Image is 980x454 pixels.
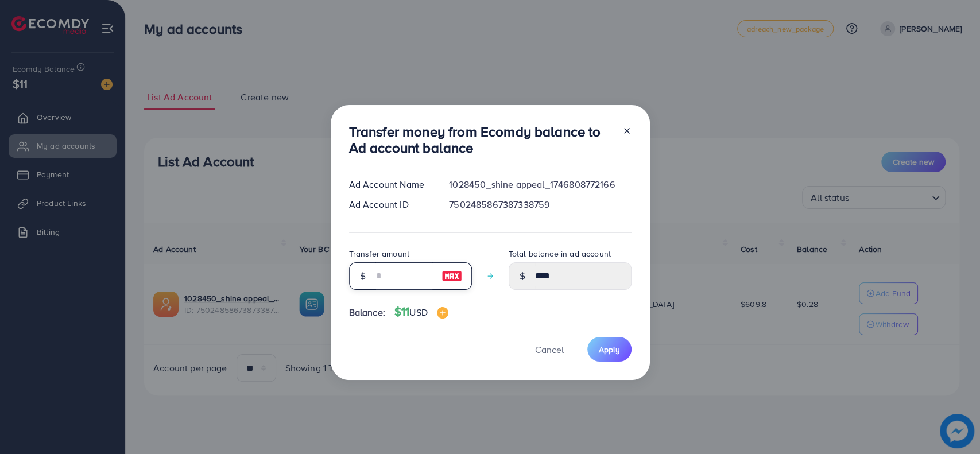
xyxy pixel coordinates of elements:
[394,305,448,319] h4: $11
[535,343,564,356] span: Cancel
[509,248,611,259] label: Total balance in ad account
[349,306,385,319] span: Balance:
[441,269,462,283] img: image
[340,178,440,191] div: Ad Account Name
[409,306,427,319] span: USD
[440,178,640,191] div: 1028450_shine appeal_1746808772166
[349,123,613,157] h3: Transfer money from Ecomdy balance to Ad account balance
[587,337,632,362] button: Apply
[440,198,640,211] div: 7502485867387338759
[349,248,409,259] label: Transfer amount
[340,198,440,211] div: Ad Account ID
[599,344,620,355] span: Apply
[521,337,578,362] button: Cancel
[437,307,448,319] img: image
